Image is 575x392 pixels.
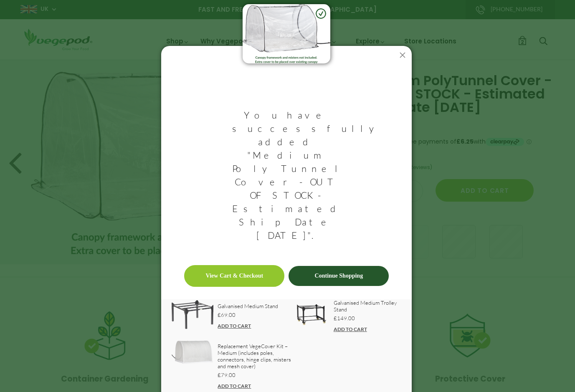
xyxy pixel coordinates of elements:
[334,313,402,324] a: £149.00
[393,46,412,64] button: Close
[218,323,251,329] a: ADD TO CART
[172,300,213,333] a: image
[218,309,278,320] a: £69.00
[316,8,326,19] img: green-check.svg
[293,302,329,331] a: image
[243,4,330,63] img: image
[218,343,297,369] a: Replacement VegeCover Kit – Medium (includes poles, connectors, hinge clips, misters and mesh cover)
[293,302,329,327] img: image
[184,265,284,287] a: View Cart & Checkout
[232,92,341,265] h3: You have successfully added "Medium PolyTunnel Cover - OUT OF STOCK - Estimated Ship Date [DATE]".
[218,369,297,380] a: £79.00
[289,266,389,286] a: Continue Shopping
[218,303,278,309] a: Galvanised Medium Stand
[172,300,213,329] img: image
[334,326,367,332] a: ADD TO CART
[172,341,213,389] img: image
[334,299,402,313] a: Galvanised Medium Trolley Stand
[218,383,251,389] a: ADD TO CART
